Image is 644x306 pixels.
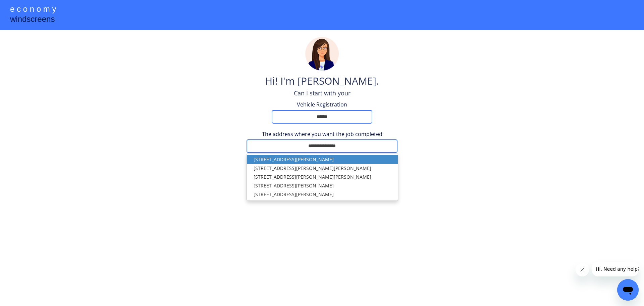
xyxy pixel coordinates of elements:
iframe: Button to launch messaging window [617,279,639,301]
p: [STREET_ADDRESS][PERSON_NAME][PERSON_NAME] [247,164,398,173]
div: windscreens [10,13,55,27]
span: Hi. Need any help? [4,5,48,10]
div: Vehicle Registration [288,101,356,108]
iframe: Close message [576,263,589,276]
div: e c o n o m y [10,3,56,16]
img: madeline.png [305,37,339,71]
div: Can I start with your [294,89,351,97]
div: The address where you want the job completed [247,130,397,138]
p: [STREET_ADDRESS][PERSON_NAME] [247,155,398,164]
iframe: Message from company [592,262,639,276]
p: [STREET_ADDRESS][PERSON_NAME][PERSON_NAME] [247,173,398,181]
div: Hi! I'm [PERSON_NAME]. [265,74,379,89]
p: [STREET_ADDRESS][PERSON_NAME] [247,190,398,199]
p: [STREET_ADDRESS][PERSON_NAME] [247,181,398,190]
